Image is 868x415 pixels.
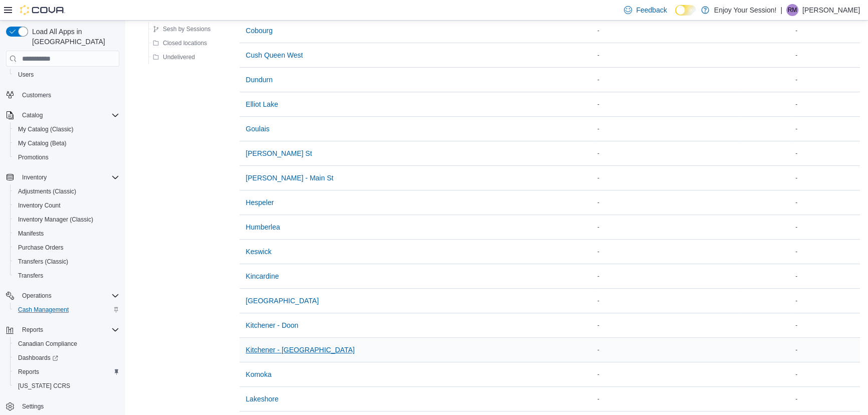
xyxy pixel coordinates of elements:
button: Kitchener - Doon [242,315,302,335]
span: My Catalog (Classic) [18,125,74,133]
span: Transfers [14,270,119,282]
span: Kitchener - [GEOGRAPHIC_DATA] [246,345,354,355]
button: Hespeler [242,192,278,213]
div: - [595,74,738,86]
button: [PERSON_NAME] St [242,143,316,163]
button: Inventory Manager (Classic) [10,213,123,227]
button: Kitchener - [GEOGRAPHIC_DATA] [242,340,358,360]
span: Cash Management [18,306,69,314]
div: - [793,221,860,233]
button: Elliot Lake [242,94,282,114]
span: Reports [14,366,119,378]
span: Kincardine [246,271,279,281]
span: Purchase Orders [14,242,119,254]
span: Users [18,71,34,79]
a: Transfers (Classic) [14,256,72,268]
button: My Catalog (Beta) [10,136,123,150]
p: | [780,4,782,16]
span: Settings [22,402,44,410]
span: Inventory Manager (Classic) [14,214,119,226]
a: Reports [14,366,43,378]
div: - [793,25,860,37]
button: [US_STATE] CCRS [10,379,123,393]
span: Load All Apps in [GEOGRAPHIC_DATA] [28,27,119,47]
span: Inventory Count [18,201,61,210]
div: - [595,368,738,380]
span: Cush Queen West [246,50,303,60]
button: [GEOGRAPHIC_DATA] [242,291,323,311]
a: Canadian Compliance [14,338,81,350]
div: - [595,295,738,307]
div: - [595,319,738,331]
span: Goulais [246,124,269,134]
button: Transfers (Classic) [10,255,123,269]
button: [PERSON_NAME] - Main St [242,168,337,188]
span: Dark Mode [675,16,676,16]
a: Purchase Orders [14,242,68,254]
span: Closed locations [163,39,207,47]
a: Cash Management [14,304,73,316]
span: Dashboards [14,352,119,364]
button: Reports [2,323,123,337]
span: Settings [18,400,119,412]
button: Manifests [10,227,123,241]
button: Sesh by Sessions [149,23,214,35]
span: Purchase Orders [18,244,64,252]
span: Lakeshore [246,394,278,404]
button: Inventory Count [10,198,123,213]
span: Manifests [14,228,119,240]
button: Settings [2,399,123,413]
span: Customers [18,89,119,101]
span: Cobourg [246,26,273,36]
span: Catalog [18,109,119,121]
div: - [595,221,738,233]
span: Dundurn [246,75,273,85]
button: Reports [10,365,123,379]
button: Goulais [242,119,273,139]
span: Adjustments (Classic) [18,187,76,195]
button: Cush Queen West [242,45,307,65]
div: - [595,196,738,209]
span: Promotions [14,151,119,163]
span: Transfers (Classic) [14,256,119,268]
span: Operations [18,290,119,302]
button: Purchase Orders [10,241,123,255]
span: Inventory Count [14,199,119,212]
button: Closed locations [149,37,211,49]
button: Users [10,68,123,82]
a: Manifests [14,228,48,240]
div: - [793,74,860,86]
input: Dark Mode [675,5,696,16]
div: Rahil Mansuri [786,4,798,16]
a: My Catalog (Beta) [14,137,71,149]
div: - [793,123,860,135]
button: My Catalog (Classic) [10,122,123,136]
span: Kitchener - Doon [246,320,298,330]
a: My Catalog (Classic) [14,123,78,135]
div: - [595,147,738,159]
div: - [595,344,738,356]
span: Inventory Manager (Classic) [18,216,93,224]
div: - [793,344,860,356]
span: My Catalog (Beta) [18,139,67,147]
span: My Catalog (Beta) [14,137,119,149]
a: Transfers [14,270,47,282]
div: - [595,393,738,405]
span: Operations [22,292,52,300]
span: Washington CCRS [14,380,119,392]
img: Cova [20,5,65,15]
div: - [793,270,860,282]
span: RM [788,4,797,16]
span: Transfers (Classic) [18,258,68,266]
span: Adjustments (Classic) [14,185,119,197]
button: Catalog [18,109,47,121]
span: Cash Management [14,304,119,316]
div: - [595,270,738,282]
a: Inventory Manager (Classic) [14,214,97,226]
span: Reports [18,324,119,336]
button: Keswick [242,242,275,262]
span: [GEOGRAPHIC_DATA] [246,296,319,306]
div: - [793,98,860,110]
button: Cobourg [242,21,277,41]
button: Reports [18,324,47,336]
